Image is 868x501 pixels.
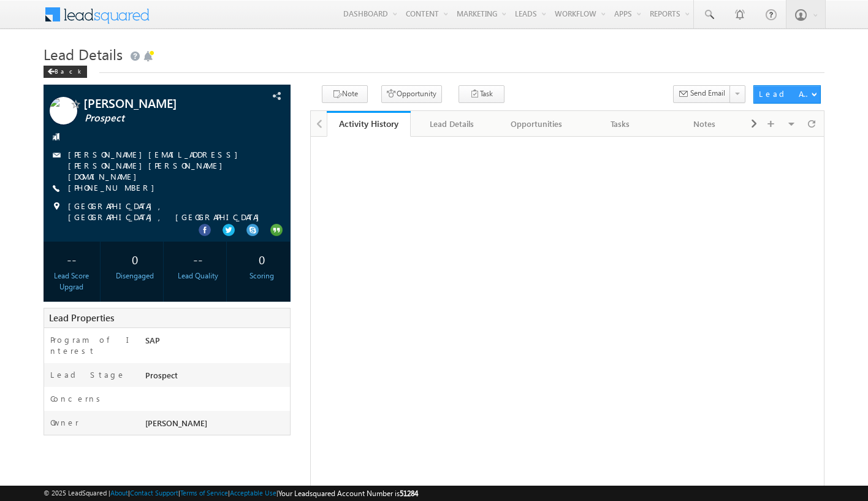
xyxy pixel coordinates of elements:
div: -- [173,248,223,270]
div: Back [44,66,87,78]
div: 0 [237,248,287,270]
span: 51284 [400,489,418,498]
button: Note [322,85,368,103]
div: Lead Actions [759,88,811,99]
div: -- [47,248,97,270]
a: Tasks [579,111,663,137]
div: Disengaged [110,270,160,281]
a: About [110,489,128,497]
div: Activity History [336,118,402,129]
div: Scoring [237,270,287,281]
div: SAP [142,334,290,351]
label: Lead Stage [50,369,126,380]
button: Task [459,85,504,103]
span: [GEOGRAPHIC_DATA], [GEOGRAPHIC_DATA], [GEOGRAPHIC_DATA] [68,201,268,223]
div: Lead Score Upgrad [47,270,97,293]
label: Concerns [50,393,105,404]
button: Send Email [673,85,731,103]
a: Lead Details [411,111,495,137]
a: Opportunities [495,111,579,137]
button: Lead Actions [753,85,821,104]
a: Contact Support [130,489,178,497]
label: Program of Interest [50,334,133,356]
a: Acceptable Use [230,489,276,497]
div: 0 [110,248,160,270]
span: Lead Details [44,44,123,64]
div: Opportunities [504,117,568,131]
span: [PHONE_NUMBER] [68,182,161,194]
a: Activity History [327,111,411,137]
span: © 2025 LeadSquared | | | | | [44,488,418,499]
span: Prospect [85,112,237,124]
img: Profile photo [50,97,77,129]
span: Your Leadsquared Account Number is [278,489,418,498]
a: Terms of Service [180,489,228,497]
label: Owner [50,417,79,428]
span: [PERSON_NAME] [145,418,207,428]
div: Lead Details [421,117,484,131]
div: Prospect [142,369,290,386]
a: [PERSON_NAME][EMAIL_ADDRESS][PERSON_NAME][PERSON_NAME][DOMAIN_NAME] [68,149,244,182]
div: Notes [672,117,736,131]
a: Notes [663,111,747,137]
a: Back [44,65,93,75]
span: Lead Properties [49,312,114,324]
div: Tasks [588,117,652,131]
span: Send Email [690,88,725,99]
span: [PERSON_NAME] [83,97,236,109]
button: Opportunity [381,85,442,103]
div: Lead Quality [173,270,223,281]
